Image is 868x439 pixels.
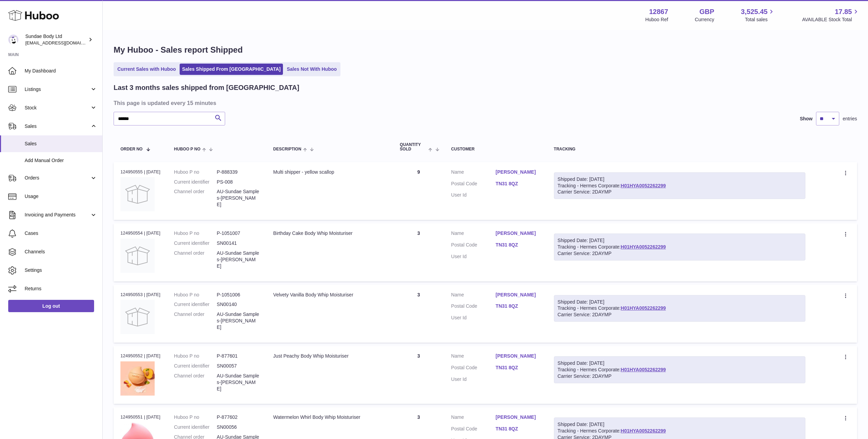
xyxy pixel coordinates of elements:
[645,16,668,23] div: Huboo Ref
[174,169,217,175] dt: Huboo P no
[554,295,805,322] div: Tracking - Hermes Corporate:
[120,230,160,236] div: 124950554 | [DATE]
[621,244,666,250] a: H01HYA0052262299
[621,367,666,372] a: H01HYA0052262299
[393,346,444,404] td: 3
[174,292,217,298] dt: Huboo P no
[25,230,97,237] span: Cases
[115,64,178,75] a: Current Sales with Huboo
[25,249,97,255] span: Channels
[284,64,339,75] a: Sales Not With Huboo
[25,175,90,181] span: Orders
[174,363,217,369] dt: Current identifier
[174,353,217,359] dt: Huboo P no
[496,414,540,421] a: [PERSON_NAME]
[802,16,860,23] span: AVAILABLE Stock Total
[273,147,301,151] span: Description
[174,424,217,430] dt: Current identifier
[558,250,802,257] div: Carrier Service: 2DAYMP
[180,64,283,75] a: Sales Shipped From [GEOGRAPHIC_DATA]
[451,181,496,189] dt: Postal Code
[496,181,540,187] a: TN31 8QZ
[217,353,260,359] dd: P-877601
[25,123,90,130] span: Sales
[835,7,852,16] span: 17.85
[174,147,200,151] span: Huboo P no
[451,364,496,373] dt: Postal Code
[496,230,540,237] a: [PERSON_NAME]
[8,300,94,312] a: Log out
[273,292,386,298] div: Velvety Vanilla Body Whip Moisturiser
[25,86,90,93] span: Listings
[451,292,496,300] dt: Name
[217,179,260,185] dd: PS-008
[451,353,496,361] dt: Name
[217,292,260,298] dd: P-1051006
[741,7,768,16] span: 3,525.45
[120,177,155,211] img: no-photo.jpg
[25,267,97,274] span: Settings
[393,285,444,343] td: 3
[25,33,87,46] div: Sundae Body Ltd
[114,83,299,92] h2: Last 3 months sales shipped from [GEOGRAPHIC_DATA]
[802,7,860,23] a: 17.85 AVAILABLE Stock Total
[554,172,805,199] div: Tracking - Hermes Corporate:
[451,230,496,238] dt: Name
[800,116,813,122] label: Show
[451,315,496,321] dt: User Id
[451,414,496,422] dt: Name
[174,414,217,421] dt: Huboo P no
[25,193,97,200] span: Usage
[174,301,217,308] dt: Current identifier
[174,230,217,237] dt: Huboo P no
[496,364,540,371] a: TN31 8QZ
[558,189,802,195] div: Carrier Service: 2DAYMP
[621,183,666,188] a: H01HYA0052262299
[273,353,386,359] div: Just Peachy Body Whip Moisturiser
[451,376,496,383] dt: User Id
[273,414,386,421] div: Watermelon Whirl Body Whip Moisturiser
[25,68,97,74] span: My Dashboard
[558,373,802,380] div: Carrier Service: 2DAYMP
[217,373,260,392] dd: AU-Sundae Samples-[PERSON_NAME]
[174,179,217,185] dt: Current identifier
[554,147,805,151] div: Tracking
[451,242,496,250] dt: Postal Code
[496,169,540,175] a: [PERSON_NAME]
[621,428,666,434] a: H01HYA0052262299
[496,242,540,248] a: TN31 8QZ
[554,356,805,383] div: Tracking - Hermes Corporate:
[558,176,802,183] div: Shipped Date: [DATE]
[25,157,97,164] span: Add Manual Order
[558,421,802,428] div: Shipped Date: [DATE]
[741,7,776,23] a: 3,525.45 Total sales
[25,212,90,218] span: Invoicing and Payments
[554,234,805,261] div: Tracking - Hermes Corporate:
[217,250,260,269] dd: AU-Sundae Samples-[PERSON_NAME]
[451,303,496,311] dt: Postal Code
[114,99,855,107] h3: This page is updated every 15 minutes
[25,40,101,45] span: [EMAIL_ADDRESS][DOMAIN_NAME]
[558,299,802,305] div: Shipped Date: [DATE]
[217,240,260,247] dd: SN00141
[217,169,260,175] dd: P-888339
[558,237,802,244] div: Shipped Date: [DATE]
[496,292,540,298] a: [PERSON_NAME]
[843,116,857,122] span: entries
[25,141,97,147] span: Sales
[621,305,666,311] a: H01HYA0052262299
[393,223,444,281] td: 3
[496,303,540,309] a: TN31 8QZ
[120,353,160,359] div: 124950552 | [DATE]
[25,285,97,292] span: Returns
[451,147,540,151] div: Customer
[25,105,90,111] span: Stock
[114,44,857,55] h1: My Huboo - Sales report Shipped
[174,311,217,331] dt: Channel order
[451,169,496,177] dt: Name
[120,414,160,420] div: 124950551 | [DATE]
[451,253,496,260] dt: User Id
[217,414,260,421] dd: P-877602
[217,230,260,237] dd: P-1051007
[174,250,217,269] dt: Channel order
